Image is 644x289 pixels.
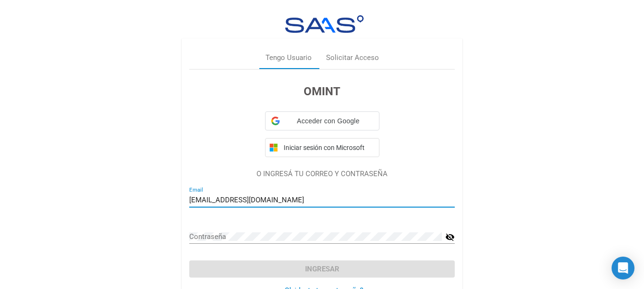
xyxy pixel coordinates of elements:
span: Acceder con Google [284,116,373,126]
p: O INGRESÁ TU CORREO Y CONTRASEÑA [189,169,455,179]
h3: OMINT [189,83,455,100]
div: Acceder con Google [265,111,379,130]
span: Iniciar sesión con Microsoft [282,144,375,151]
mat-icon: visibility_off [445,231,455,243]
button: Ingresar [189,260,455,278]
button: Iniciar sesión con Microsoft [265,138,379,157]
span: Ingresar [305,265,339,273]
div: Solicitar Acceso [326,52,379,63]
div: Tengo Usuario [266,52,312,63]
div: Open Intercom Messenger [612,257,634,279]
